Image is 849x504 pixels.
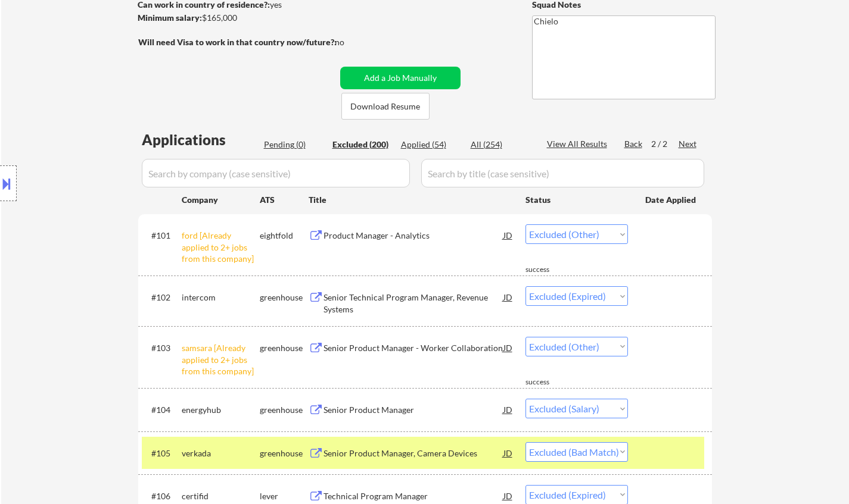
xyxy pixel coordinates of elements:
[401,139,461,151] div: Applied (54)
[151,342,172,354] div: #103
[260,404,309,416] div: greenhouse
[151,490,172,502] div: #106
[335,36,369,48] div: no
[421,159,704,187] input: Search by title (case sensitive)
[502,224,514,246] div: JD
[182,342,260,377] div: samsara [Already applied to 2+ jobs from this company]
[138,37,337,47] strong: Will need Visa to work in that country now/future?:
[142,159,410,187] input: Search by company (case sensitive)
[332,139,392,151] div: Excluded (200)
[525,265,573,275] div: success
[341,93,430,120] button: Download Resume
[182,404,260,416] div: energyhub
[260,292,309,303] div: greenhouse
[151,447,172,459] div: #105
[324,292,503,315] div: Senior Technical Program Manager, Revenue Systems
[324,404,503,416] div: Senior Product Manager
[260,447,309,459] div: greenhouse
[547,138,611,150] div: View All Results
[340,67,461,89] button: Add a Job Manually
[138,12,336,24] div: $165,000
[182,292,260,303] div: intercom
[182,490,260,502] div: certifid
[260,342,309,354] div: greenhouse
[502,399,514,420] div: JD
[260,230,309,242] div: eightfold
[471,139,530,151] div: All (254)
[264,139,324,151] div: Pending (0)
[182,447,260,459] div: verkada
[525,377,573,387] div: success
[324,342,503,354] div: Senior Product Manager - Worker Collaboration
[151,404,172,416] div: #104
[324,490,503,502] div: Technical Program Manager
[182,194,260,206] div: Company
[151,292,172,303] div: #102
[624,138,643,150] div: Back
[525,189,628,210] div: Status
[260,194,309,206] div: ATS
[502,286,514,308] div: JD
[651,138,679,150] div: 2 / 2
[502,442,514,464] div: JD
[502,337,514,358] div: JD
[138,12,202,23] strong: Minimum salary:
[324,447,503,459] div: Senior Product Manager, Camera Devices
[324,230,503,242] div: Product Manager - Analytics
[309,194,514,206] div: Title
[182,230,260,265] div: ford [Already applied to 2+ jobs from this company]
[679,138,698,150] div: Next
[645,194,698,206] div: Date Applied
[260,490,309,502] div: lever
